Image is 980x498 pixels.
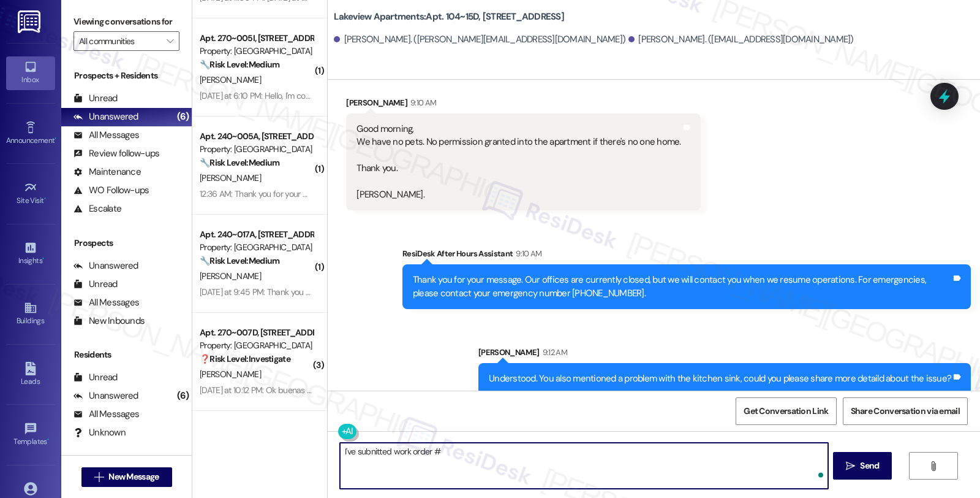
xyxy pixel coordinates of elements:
div: Thank you for your message. Our offices are currently closed, but we will contact you when we res... [413,274,951,300]
b: Lakeview Apartments: Apt. 104~15D, [STREET_ADDRESS] [334,10,564,23]
div: All Messages [73,408,139,421]
div: [PERSON_NAME] [478,346,971,363]
span: • [55,134,56,143]
div: Property: [GEOGRAPHIC_DATA] [200,241,313,254]
input: All communities [79,31,160,51]
div: Good morning, We have no pets. No permission granted into the apartment if there's no one home. T... [356,123,680,202]
div: Prospects + Residents [61,69,192,82]
div: [PERSON_NAME]. ([PERSON_NAME][EMAIL_ADDRESS][DOMAIN_NAME]) [334,33,625,46]
i:  [167,36,173,46]
span: • [47,435,49,444]
div: Property: [GEOGRAPHIC_DATA] [200,143,313,156]
span: • [42,255,44,263]
div: Apt. 270~007D, [STREET_ADDRESS] [200,326,313,339]
div: 9:10 AM [407,96,436,109]
button: Share Conversation via email [843,397,968,425]
div: Unread [73,371,118,384]
span: Send [860,459,879,472]
div: ResiDesk After Hours Assistant [402,247,971,264]
span: • [44,194,46,203]
span: Get Conversation Link [744,405,828,418]
div: 9:12 AM [540,346,567,359]
div: Maintenance [73,166,141,178]
span: [PERSON_NAME] [200,172,261,183]
div: WO Follow-ups [73,184,149,197]
div: Property: [GEOGRAPHIC_DATA] [200,339,313,352]
strong: ❓ Risk Level: Investigate [200,353,290,364]
div: Escalate [73,202,121,215]
div: Unread [73,278,118,291]
i:  [94,472,104,482]
div: [PERSON_NAME] [346,96,700,113]
div: [DATE] at 10:12 PM: Ok buenas noches [200,385,333,396]
div: [DATE] at 9:45 PM: Thank you for your message. Our offices are currently closed, but we will cont... [200,286,952,297]
div: 9:10 AM [513,247,541,260]
div: [PERSON_NAME]. ([EMAIL_ADDRESS][DOMAIN_NAME]) [628,33,854,46]
a: Insights • [6,237,55,270]
div: (6) [174,386,192,405]
span: [PERSON_NAME] [200,369,261,380]
img: ResiDesk Logo [18,10,43,33]
div: Unanswered [73,259,138,272]
i:  [929,461,938,471]
button: Send [833,452,892,480]
div: Apt. 240~017A, [STREET_ADDRESS] [200,228,313,241]
strong: 🔧 Risk Level: Medium [200,59,279,70]
label: Viewing conversations for [73,12,179,31]
button: Get Conversation Link [736,397,836,425]
span: Share Conversation via email [851,405,960,418]
div: Unanswered [73,110,138,123]
strong: 🔧 Risk Level: Medium [200,255,279,266]
div: All Messages [73,129,139,142]
textarea: To enrich screen reader interactions, please activate Accessibility in Grammarly extension settings [340,443,827,489]
div: Apt. 270~005I, [STREET_ADDRESS] [200,32,313,45]
a: Leads [6,358,55,391]
a: Templates • [6,418,55,451]
strong: 🔧 Risk Level: Medium [200,157,279,168]
div: Review follow-ups [73,147,159,160]
div: Residents [61,348,192,361]
div: Unknown [73,426,126,439]
div: Apt. 240~005A, [STREET_ADDRESS] [200,130,313,143]
a: Buildings [6,297,55,331]
i:  [846,461,855,471]
div: New Inbounds [73,315,145,328]
div: Understood. You also mentioned a problem with the kitchen sink, could you please share more detai... [489,372,951,385]
div: (6) [174,107,192,126]
a: Inbox [6,56,55,90]
div: 12:36 AM: Thank you for your message. Our offices are currently closed, but we will contact you w... [200,188,920,199]
span: [PERSON_NAME] [200,270,261,282]
div: Unanswered [73,389,138,402]
a: Site Visit • [6,177,55,210]
div: Property: [GEOGRAPHIC_DATA] [200,45,313,58]
button: New Message [81,467,172,487]
div: Unread [73,92,118,105]
div: Prospects [61,237,192,250]
span: [PERSON_NAME] [200,74,261,85]
div: All Messages [73,296,139,309]
span: New Message [108,470,159,483]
